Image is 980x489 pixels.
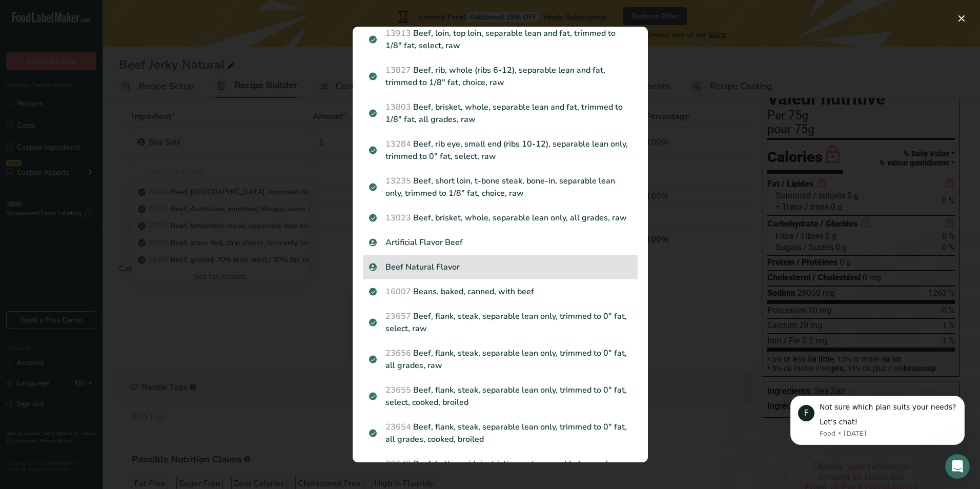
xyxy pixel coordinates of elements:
[369,286,631,298] p: Beans, baked, canned, with beef
[369,384,631,409] p: Beef, flank, steak, separable lean only, trimmed to 0" fat, select, cooked, broiled
[369,101,631,126] p: Beef, brisket, whole, separable lean and fat, trimmed to 1/8" fat, all grades, raw
[945,454,970,479] iframe: Intercom live chat
[385,348,411,359] span: 23656
[369,261,631,273] p: Beef Natural Flavor
[385,65,411,76] span: 13827
[369,347,631,372] p: Beef, flank, steak, separable lean only, trimmed to 0" fat, all grades, raw
[369,236,631,249] p: Artificial Flavor Beef
[385,286,411,297] span: 16007
[385,138,411,150] span: 13284
[385,101,411,113] span: 13803
[385,458,411,470] span: 23649
[385,175,411,187] span: 13235
[369,138,631,162] p: Beef, rib eye, small end (ribs 10-12), separable lean only, trimmed to 0" fat, select, raw
[369,175,631,199] p: Beef, short loin, t-bone steak, bone-in, separable lean only, trimmed to 1/8" fat, choice, raw
[775,386,980,451] iframe: Intercom notifications message
[385,311,411,322] span: 23657
[369,458,631,482] p: Beef, bottom sirloin, tri-tip roast, separable lean only, trimmed to 0" fat, select, cooked, roasted
[385,212,411,223] span: 13023
[369,212,631,224] p: Beef, brisket, whole, separable lean only, all grades, raw
[369,27,631,52] p: Beef, loin, top loin, separable lean and fat, trimmed to 1/8" fat, select, raw
[385,28,411,39] span: 13913
[385,421,411,433] span: 23654
[385,384,411,396] span: 23655
[369,310,631,335] p: Beef, flank, steak, separable lean only, trimmed to 0" fat, select, raw
[369,64,631,89] p: Beef, rib, whole (ribs 6-12), separable lean and fat, trimmed to 1/8" fat, choice, raw
[369,421,631,445] p: Beef, flank, steak, separable lean only, trimmed to 0" fat, all grades, cooked, broiled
